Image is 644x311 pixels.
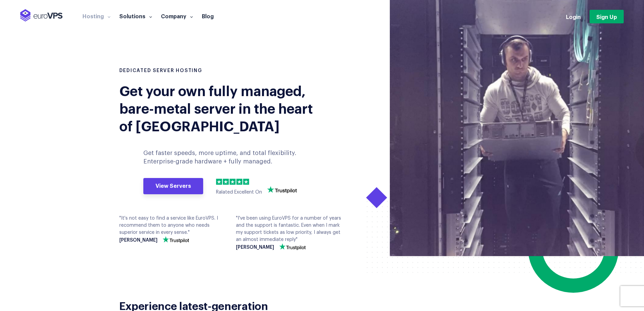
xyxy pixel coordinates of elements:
[197,13,218,19] a: Blog
[163,236,189,243] img: trustpilot-vector-logo.png
[143,149,310,166] p: Get faster speeds, more uptime, and total flexibility. Enterprise-grade hardware + fully managed.
[119,68,317,74] h1: DEDICATED SERVER HOSTING
[243,179,249,185] img: 5
[223,179,229,185] img: 2
[236,215,342,250] div: "I've been using EuroVPS for a number of years and the support is fantastic. Even when I mark my ...
[566,13,581,20] a: Login
[590,10,624,23] a: Sign Up
[236,179,242,185] img: 4
[78,13,115,19] a: Hosting
[119,238,158,243] strong: [PERSON_NAME]
[230,179,236,185] img: 3
[119,215,226,243] div: "It's not easy to find a service like EuroVPS. I recommend them to anyone who needs superior serv...
[236,245,274,250] strong: [PERSON_NAME]
[143,178,203,194] a: View Servers
[115,13,157,19] a: Solutions
[119,81,317,134] div: Get your own fully managed, bare-metal server in the heart of [GEOGRAPHIC_DATA]
[279,243,306,250] img: trustpilot-vector-logo.png
[157,13,197,19] a: Company
[20,9,63,22] img: EuroVPS
[216,190,262,195] span: Ralated Excellent On
[216,179,222,185] img: 1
